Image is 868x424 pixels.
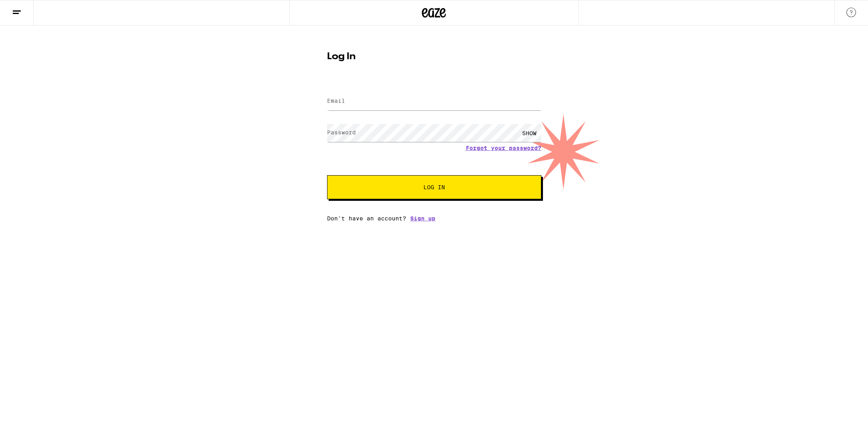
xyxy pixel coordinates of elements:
button: Log In [327,175,541,199]
a: Sign up [410,215,435,222]
div: Don't have an account? [327,215,541,222]
h1: Log In [327,52,541,62]
a: Forgot your password? [466,145,541,151]
div: SHOW [517,124,541,142]
label: Password [327,129,356,136]
span: Log In [423,184,445,190]
label: Email [327,98,345,104]
input: Email [327,92,541,110]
